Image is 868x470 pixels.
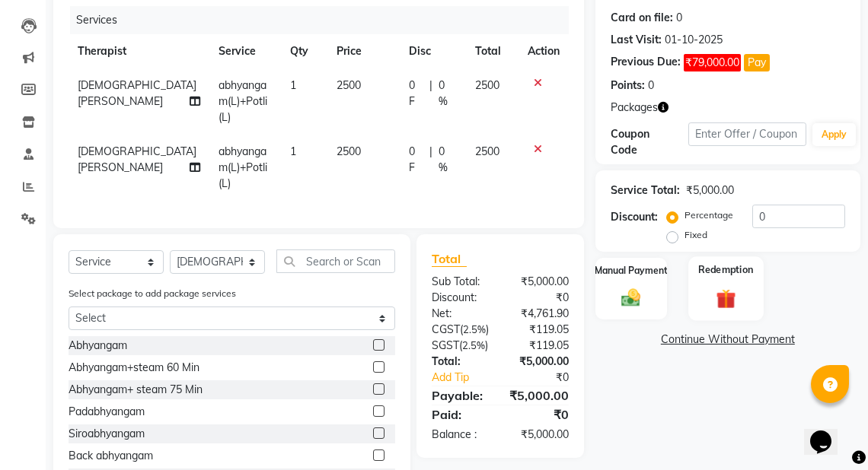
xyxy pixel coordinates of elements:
[69,404,145,420] div: Padabhyangam
[688,122,806,146] input: Enter Offer / Coupon Code
[498,386,580,405] div: ₹5,000.00
[500,290,580,306] div: ₹0
[69,382,203,398] div: Abhyangam+ steam 75 Min
[699,262,754,277] label: Redemption
[409,144,423,176] span: 0 F
[598,332,857,348] a: Continue Without Payment
[615,287,646,309] img: _cash.svg
[281,34,328,68] th: Qty
[665,32,723,48] div: 01-10-2025
[420,322,500,338] div: ( )
[463,323,486,335] span: 2.5%
[611,100,658,116] span: Packages
[70,6,580,34] div: Services
[420,405,500,424] div: Paid:
[327,34,400,68] th: Price
[420,338,500,354] div: ( )
[69,287,236,300] label: Select package to add package services
[78,144,196,174] span: [DEMOGRAPHIC_DATA][PERSON_NAME]
[69,448,153,464] div: Back abhyangam
[337,78,361,92] span: 2500
[611,183,680,198] div: Service Total:
[69,338,127,354] div: Abhyangam
[812,123,856,146] button: Apply
[429,78,432,110] span: |
[420,290,500,306] div: Discount:
[685,208,733,222] label: Percentage
[500,306,580,322] div: ₹4,761.90
[500,338,580,354] div: ₹119.05
[219,144,267,190] span: abhyangam(L)+Potli(L)
[209,34,280,68] th: Service
[611,10,673,26] div: Card on file:
[466,34,519,68] th: Total
[290,144,296,158] span: 1
[611,126,689,158] div: Coupon Code
[432,251,467,267] span: Total
[78,78,196,108] span: [DEMOGRAPHIC_DATA][PERSON_NAME]
[429,144,432,176] span: |
[420,354,500,370] div: Total:
[462,339,485,351] span: 2.5%
[519,34,569,68] th: Action
[420,386,497,405] div: Payable:
[276,249,395,273] input: Search or Scan
[219,78,267,124] span: abhyangam(L)+Potli(L)
[595,264,668,278] label: Manual Payment
[420,427,500,443] div: Balance :
[684,54,741,71] span: ₹79,000.00
[290,78,296,92] span: 1
[804,409,853,455] iframe: chat widget
[500,427,580,443] div: ₹5,000.00
[420,274,500,290] div: Sub Total:
[420,370,513,386] a: Add Tip
[475,144,499,158] span: 2500
[611,78,645,94] div: Points:
[685,228,707,242] label: Fixed
[500,322,579,338] div: ₹119.05
[676,10,682,26] div: 0
[500,274,580,290] div: ₹5,000.00
[69,34,209,68] th: Therapist
[432,322,460,336] span: CGST
[500,354,580,370] div: ₹5,000.00
[500,405,580,424] div: ₹0
[337,144,361,158] span: 2500
[710,286,742,311] img: _gift.svg
[69,360,199,376] div: Abhyangam+steam 60 Min
[420,306,500,322] div: Net:
[611,209,658,225] div: Discount:
[400,34,466,68] th: Disc
[475,78,499,92] span: 2500
[432,338,459,352] span: SGST
[513,370,579,386] div: ₹0
[744,54,770,71] button: Pay
[409,78,423,110] span: 0 F
[611,32,662,48] div: Last Visit:
[439,144,456,176] span: 0 %
[648,78,654,94] div: 0
[69,426,145,442] div: Siroabhyangam
[686,183,734,198] div: ₹5,000.00
[439,78,456,110] span: 0 %
[611,54,681,71] div: Previous Due:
